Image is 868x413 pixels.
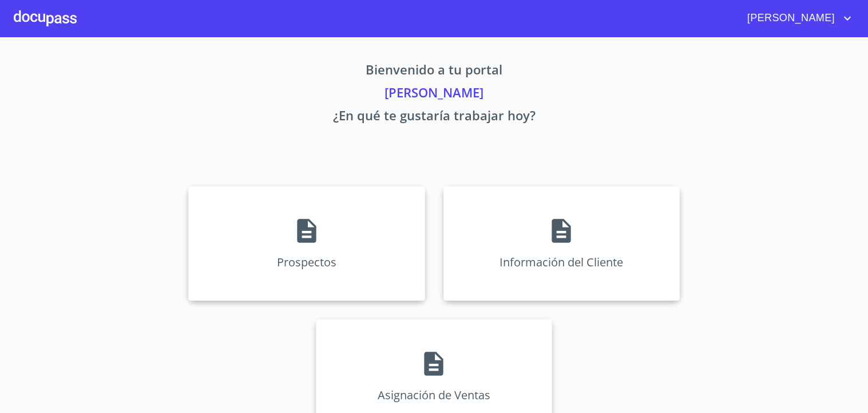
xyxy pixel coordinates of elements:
[739,9,854,27] button: account of current user
[500,254,623,270] p: Información del Cliente
[378,387,490,403] p: Asignación de Ventas
[82,83,787,106] p: [PERSON_NAME]
[739,9,841,27] span: [PERSON_NAME]
[82,106,787,129] p: ¿En qué te gustaría trabajar hoy?
[82,60,787,83] p: Bienvenido a tu portal
[277,254,336,270] p: Prospectos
